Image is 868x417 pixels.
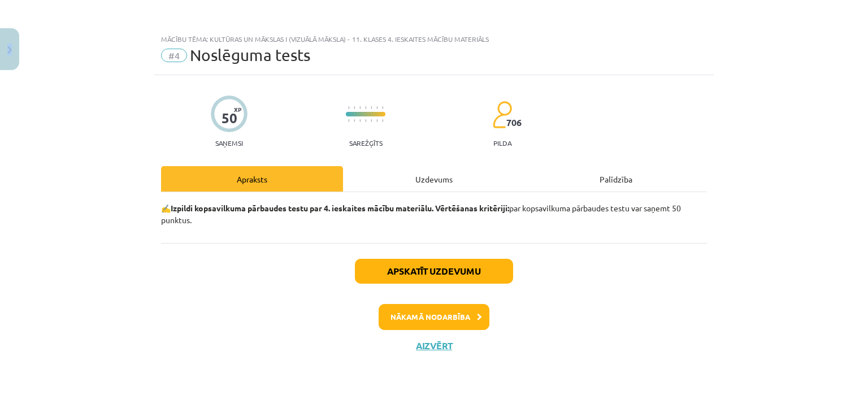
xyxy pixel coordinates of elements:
img: icon-short-line-57e1e144782c952c97e751825c79c345078a6d821885a25fce030b3d8c18986b.svg [348,119,349,122]
img: icon-close-lesson-0947bae3869378f0d4975bcd49f059093ad1ed9edebbc8119c70593378902aed.svg [7,46,12,54]
span: Noslēguma tests [190,46,310,64]
div: Mācību tēma: Kultūras un mākslas i (vizuālā māksla) - 11. klases 4. ieskaites mācību materiāls [161,35,707,43]
b: Izpildi kopsavilkuma pārbaudes testu par 4. ieskaites mācību materiālu. Vērtēšanas kritēriji: [171,203,509,213]
div: Uzdevums [343,166,525,192]
div: Palīdzība [525,166,707,192]
img: icon-short-line-57e1e144782c952c97e751825c79c345078a6d821885a25fce030b3d8c18986b.svg [359,119,361,122]
span: 706 [506,118,522,128]
img: icon-short-line-57e1e144782c952c97e751825c79c345078a6d821885a25fce030b3d8c18986b.svg [371,119,372,122]
p: pilda [493,139,511,147]
img: icon-short-line-57e1e144782c952c97e751825c79c345078a6d821885a25fce030b3d8c18986b.svg [376,106,377,109]
img: icon-short-line-57e1e144782c952c97e751825c79c345078a6d821885a25fce030b3d8c18986b.svg [376,119,377,122]
img: students-c634bb4e5e11cddfef0936a35e636f08e4e9abd3cc4e673bd6f9a4125e45ecb1.svg [492,101,512,129]
button: Nākamā nodarbība [379,304,489,330]
button: Apskatīt uzdevumu [355,259,513,284]
img: icon-short-line-57e1e144782c952c97e751825c79c345078a6d821885a25fce030b3d8c18986b.svg [382,106,383,109]
div: Apraksts [161,166,343,192]
img: icon-short-line-57e1e144782c952c97e751825c79c345078a6d821885a25fce030b3d8c18986b.svg [354,106,355,109]
button: Aizvērt [413,340,455,351]
img: icon-short-line-57e1e144782c952c97e751825c79c345078a6d821885a25fce030b3d8c18986b.svg [354,119,355,122]
img: icon-short-line-57e1e144782c952c97e751825c79c345078a6d821885a25fce030b3d8c18986b.svg [348,106,349,109]
div: 50 [222,110,237,126]
p: Sarežģīts [349,139,383,147]
img: icon-short-line-57e1e144782c952c97e751825c79c345078a6d821885a25fce030b3d8c18986b.svg [359,106,361,109]
span: XP [234,106,241,112]
img: icon-short-line-57e1e144782c952c97e751825c79c345078a6d821885a25fce030b3d8c18986b.svg [365,119,366,122]
span: #4 [161,49,187,62]
p: Saņemsi [211,139,248,147]
img: icon-short-line-57e1e144782c952c97e751825c79c345078a6d821885a25fce030b3d8c18986b.svg [365,106,366,109]
p: ✍️ par kopsavilkuma pārbaudes testu var saņemt 50 punktus. [161,202,707,226]
img: icon-short-line-57e1e144782c952c97e751825c79c345078a6d821885a25fce030b3d8c18986b.svg [371,106,372,109]
img: icon-short-line-57e1e144782c952c97e751825c79c345078a6d821885a25fce030b3d8c18986b.svg [382,119,383,122]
